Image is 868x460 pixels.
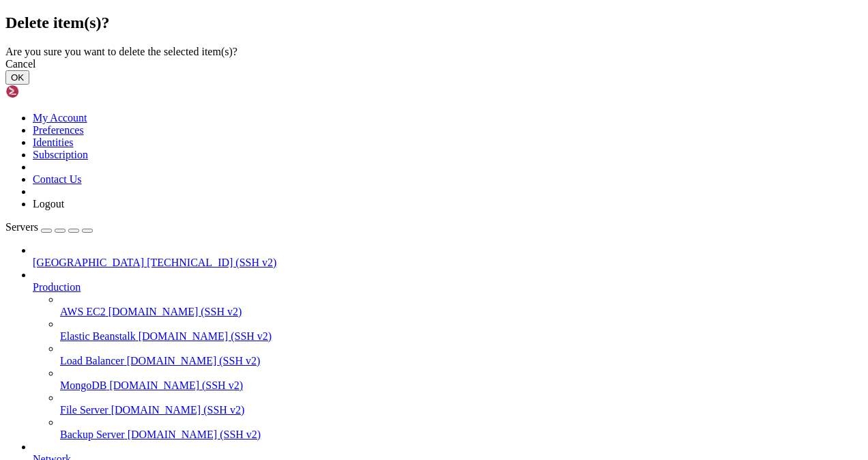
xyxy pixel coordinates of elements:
[60,318,863,343] li: Elastic Beanstalk [DOMAIN_NAME] (SSH v2)
[111,404,245,416] span: [DOMAIN_NAME] (SSH v2)
[108,306,242,317] span: [DOMAIN_NAME] (SSH v2)
[5,70,29,85] button: OK
[60,379,863,392] a: MongoDB [DOMAIN_NAME] (SSH v2)
[33,136,74,148] a: Identities
[33,281,863,293] a: Production
[60,330,136,342] span: Elastic Beanstalk
[127,355,261,366] span: [DOMAIN_NAME] (SSH v2)
[33,257,863,269] a: [GEOGRAPHIC_DATA] [TECHNICAL_ID] (SSH v2)
[60,429,125,440] span: Backup Server
[5,221,93,233] a: Servers
[147,257,276,268] span: [TECHNICAL_ID] (SSH v2)
[5,46,863,58] div: Are you sure you want to delete the selected item(s)?
[109,379,243,391] span: [DOMAIN_NAME] (SSH v2)
[5,58,863,70] div: Cancel
[33,281,81,293] span: Production
[60,355,863,367] a: Load Balancer [DOMAIN_NAME] (SSH v2)
[33,244,863,269] li: [GEOGRAPHIC_DATA] [TECHNICAL_ID] (SSH v2)
[128,429,261,440] span: [DOMAIN_NAME] (SSH v2)
[60,392,863,416] li: File Server [DOMAIN_NAME] (SSH v2)
[60,306,863,318] a: AWS EC2 [DOMAIN_NAME] (SSH v2)
[33,198,64,210] a: Logout
[60,404,863,416] a: File Server [DOMAIN_NAME] (SSH v2)
[33,149,88,160] a: Subscription
[33,173,82,185] a: Contact Us
[60,404,108,416] span: File Server
[5,221,38,233] span: Servers
[33,112,87,124] a: My Account
[5,85,84,98] img: Shellngn
[139,330,272,342] span: [DOMAIN_NAME] (SSH v2)
[60,306,106,317] span: AWS EC2
[60,379,106,391] span: MongoDB
[33,124,84,136] a: Preferences
[33,269,863,441] li: Production
[60,416,863,441] li: Backup Server [DOMAIN_NAME] (SSH v2)
[60,429,863,441] a: Backup Server [DOMAIN_NAME] (SSH v2)
[60,355,124,366] span: Load Balancer
[60,293,863,318] li: AWS EC2 [DOMAIN_NAME] (SSH v2)
[5,14,863,32] h2: Delete item(s)?
[60,367,863,392] li: MongoDB [DOMAIN_NAME] (SSH v2)
[33,257,144,268] span: [GEOGRAPHIC_DATA]
[60,330,863,343] a: Elastic Beanstalk [DOMAIN_NAME] (SSH v2)
[60,343,863,367] li: Load Balancer [DOMAIN_NAME] (SSH v2)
